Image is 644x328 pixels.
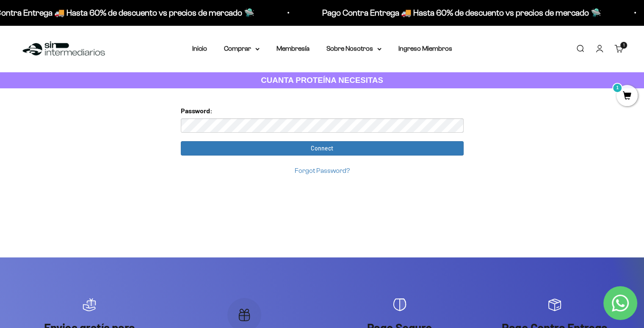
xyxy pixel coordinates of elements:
[276,45,310,52] a: Membresía
[321,6,600,19] p: Pago Contra Entrega 🚚 Hasta 60% de descuento vs precios de mercado 🛸
[181,141,464,156] input: Connect
[612,83,622,93] mark: 1
[326,43,381,54] summary: Sobre Nosotros
[261,76,383,85] strong: CUANTA PROTEÍNA NECESITAS
[616,92,638,101] a: 1
[181,105,213,116] label: Password:
[224,43,260,54] summary: Comprar
[295,167,350,174] a: Forgot Password?
[623,43,625,47] span: 1
[398,45,452,52] a: Ingreso Miembros
[192,45,207,52] a: Inicio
